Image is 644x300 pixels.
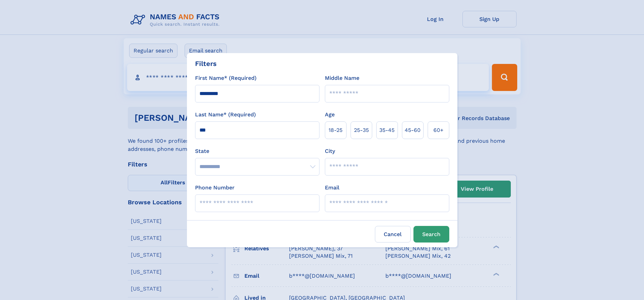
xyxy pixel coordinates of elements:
label: First Name* (Required) [195,74,257,82]
label: Middle Name [325,74,359,82]
span: 18‑25 [329,126,342,134]
label: Last Name* (Required) [195,111,256,119]
div: Filters [195,59,217,69]
label: Email [325,184,339,192]
button: Search [413,226,449,243]
span: 45‑60 [405,126,421,134]
span: 35‑45 [379,126,395,134]
span: 25‑35 [354,126,369,134]
label: Phone Number [195,184,235,192]
label: City [325,147,335,155]
span: 60+ [433,126,444,134]
label: State [195,147,319,155]
label: Cancel [375,226,411,243]
label: Age [325,111,335,119]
